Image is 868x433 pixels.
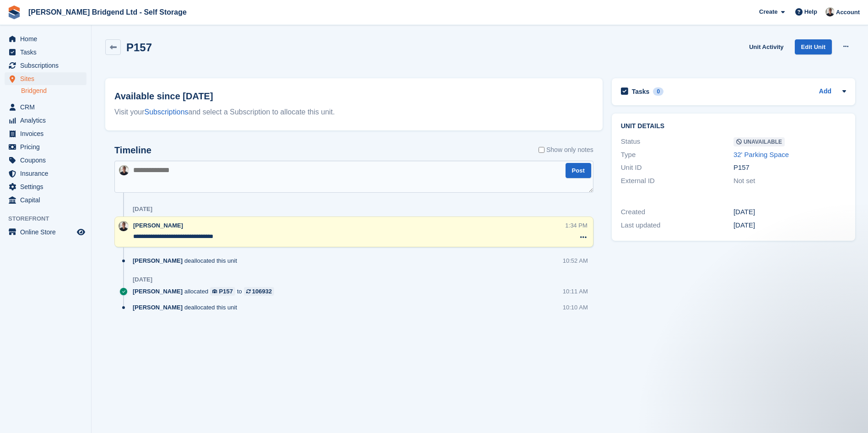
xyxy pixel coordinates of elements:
[795,39,832,54] a: Edit Unit
[20,114,75,127] span: Analytics
[20,59,75,72] span: Subscriptions
[5,141,86,153] a: menu
[133,276,152,283] div: [DATE]
[20,194,75,206] span: Capital
[133,303,242,312] div: deallocated this unit
[733,137,785,146] span: Unavailable
[632,87,650,96] h2: Tasks
[252,287,272,296] div: 106932
[20,167,75,180] span: Insurance
[563,256,588,265] div: 10:52 AM
[733,220,846,231] div: [DATE]
[819,87,831,97] a: Add
[133,303,183,312] span: [PERSON_NAME]
[621,162,733,173] div: Unit ID
[133,287,183,296] span: [PERSON_NAME]
[114,89,593,103] h2: Available since [DATE]
[836,8,860,17] span: Account
[210,287,235,296] a: P157
[145,108,189,116] a: Subscriptions
[219,287,233,296] div: P157
[133,222,183,229] span: [PERSON_NAME]
[5,180,86,193] a: menu
[539,145,545,155] input: Show only notes
[621,176,733,186] div: External ID
[21,87,86,95] a: Bridgend
[20,226,75,238] span: Online Store
[114,145,151,156] h2: Timeline
[733,207,846,217] div: [DATE]
[565,221,587,230] div: 1:34 PM
[5,101,86,114] a: menu
[621,123,846,130] h2: Unit details
[20,46,75,59] span: Tasks
[5,154,86,167] a: menu
[745,39,787,54] a: Unit Activity
[733,176,846,186] div: Not set
[653,87,663,96] div: 0
[133,287,279,296] div: allocated to
[5,59,86,72] a: menu
[133,256,242,265] div: deallocated this unit
[126,41,152,54] h2: P157
[133,206,152,213] div: [DATE]
[8,214,91,223] span: Storefront
[5,194,86,206] a: menu
[25,5,190,20] a: [PERSON_NAME] Bridgend Ltd - Self Storage
[20,127,75,140] span: Invoices
[5,32,86,45] a: menu
[621,136,733,147] div: Status
[5,46,86,59] a: menu
[5,226,86,238] a: menu
[133,256,183,265] span: [PERSON_NAME]
[20,72,75,85] span: Sites
[119,165,129,175] img: Rhys Jones
[20,180,75,193] span: Settings
[563,303,588,312] div: 10:10 AM
[804,7,817,16] span: Help
[20,32,75,45] span: Home
[7,5,21,19] img: stora-icon-8386f47178a22dfd0bd8f6a31ec36ba5ce8667c1dd55bd0f319d3a0aa187defe.svg
[119,221,129,231] img: Rhys Jones
[566,163,591,178] button: Post
[759,7,777,16] span: Create
[621,220,733,231] div: Last updated
[75,227,86,238] a: Preview store
[20,154,75,167] span: Coupons
[114,107,593,118] div: Visit your and select a Subscription to allocate this unit.
[5,114,86,127] a: menu
[539,145,593,155] label: Show only notes
[621,207,733,217] div: Created
[5,127,86,140] a: menu
[244,287,274,296] a: 106932
[733,162,846,173] div: P157
[20,141,75,153] span: Pricing
[563,287,588,296] div: 10:11 AM
[20,101,75,114] span: CRM
[621,150,733,160] div: Type
[733,151,789,158] a: 32' Parking Space
[5,167,86,180] a: menu
[825,7,835,16] img: Rhys Jones
[5,72,86,85] a: menu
